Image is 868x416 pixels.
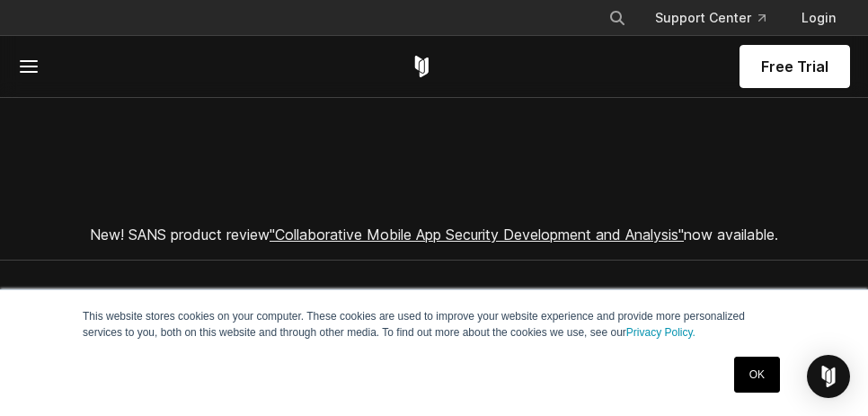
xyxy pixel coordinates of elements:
a: "Collaborative Mobile App Security Development and Analysis" [270,226,684,243]
a: Privacy Policy. [626,326,695,339]
a: Login [787,2,850,34]
p: This website stores cookies on your computer. These cookies are used to improve your website expe... [83,308,785,341]
button: Search [601,2,633,34]
a: OK [734,357,780,393]
a: Support Center [641,2,780,34]
a: Free Trial [740,45,850,88]
span: Free Trial [761,56,828,77]
div: Navigation Menu [594,2,850,34]
a: Corellium Home [411,56,433,77]
div: Open Intercom Messenger [807,355,850,398]
span: New! SANS product review now available. [90,226,778,243]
